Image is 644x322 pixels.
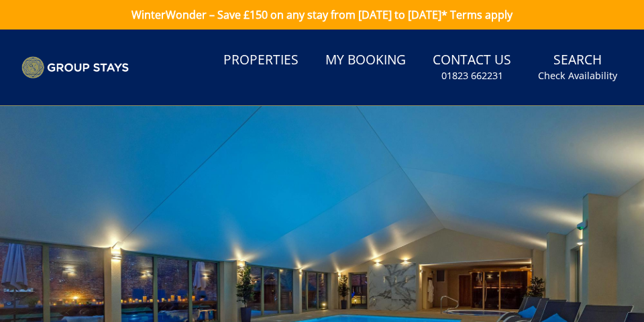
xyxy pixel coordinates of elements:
[538,69,617,83] small: Check Availability
[427,46,517,89] a: Contact Us01823 662231
[21,56,129,79] img: Group Stays
[320,46,411,76] a: My Booking
[218,46,304,76] a: Properties
[441,69,503,83] small: 01823 662231
[533,46,623,89] a: SearchCheck Availability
